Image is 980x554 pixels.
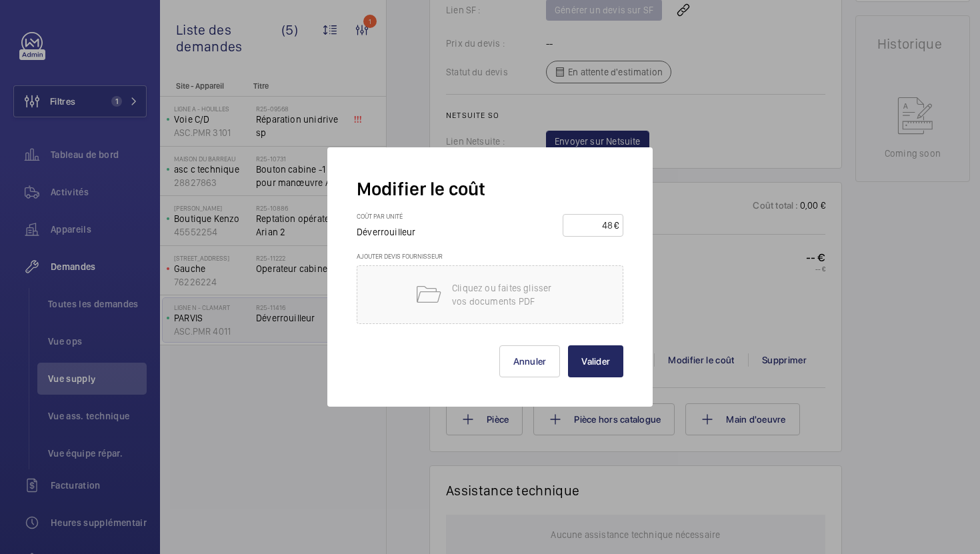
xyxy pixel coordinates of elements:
[357,252,623,265] h3: Ajouter devis fournisseur
[499,345,561,377] button: Annuler
[357,177,623,201] h2: Modifier le coût
[452,281,565,308] p: Cliquez ou faites glisser vos documents PDF
[357,212,429,225] h3: Coût par unité
[357,227,416,237] span: Déverrouilleur
[568,345,623,377] button: Valider
[614,219,619,232] div: €
[567,215,614,236] input: --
